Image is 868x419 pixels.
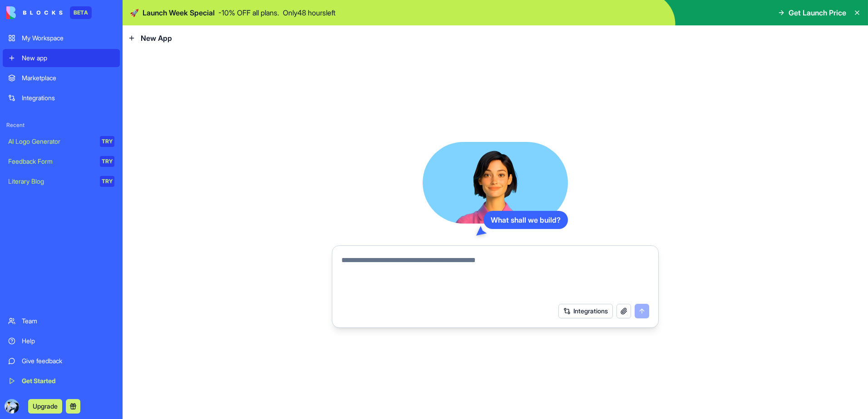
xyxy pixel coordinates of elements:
p: - 10 % OFF all plans. [218,7,279,18]
div: TRY [100,176,114,187]
button: Upgrade [28,399,62,414]
a: BETA [6,6,92,19]
div: My Workspace [22,34,114,43]
a: Team [3,312,120,330]
a: Give feedback [3,352,120,370]
p: Only 48 hours left [283,7,335,18]
a: My Workspace [3,29,120,47]
div: Get Started [22,376,114,385]
div: Team [22,317,114,326]
div: TRY [100,136,114,147]
div: New app [22,54,114,63]
img: logo [6,6,63,19]
a: New app [3,49,120,67]
div: AI Logo Generator [8,137,94,146]
a: Marketplace [3,69,120,87]
div: BETA [70,6,92,19]
a: Literary BlogTRY [3,172,120,190]
div: Marketplace [22,73,114,83]
div: Give feedback [22,356,114,365]
a: Get Started [3,372,120,390]
img: ACg8ocJBnT1Ds5bqOsMXz3a2JVEqhGjvlT8ZNr-IlrCBYjeYa7BGZZQ=s96-c [5,399,19,414]
span: New App [141,33,172,44]
span: Launch Week Special [143,7,215,18]
div: Feedback Form [8,157,94,166]
span: 🚀 [130,7,139,18]
a: Feedback FormTRY [3,152,120,171]
div: What shall we build? [483,211,568,229]
a: AI Logo GeneratorTRY [3,132,120,151]
span: Get Launch Price [789,7,846,18]
a: Integrations [3,89,120,107]
div: Literary Blog [8,177,94,186]
a: Help [3,332,120,350]
span: Recent [3,122,120,129]
div: TRY [100,156,114,167]
a: Upgrade [28,401,62,410]
div: Help [22,336,114,346]
button: Integrations [558,304,613,318]
div: Integrations [22,93,114,102]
